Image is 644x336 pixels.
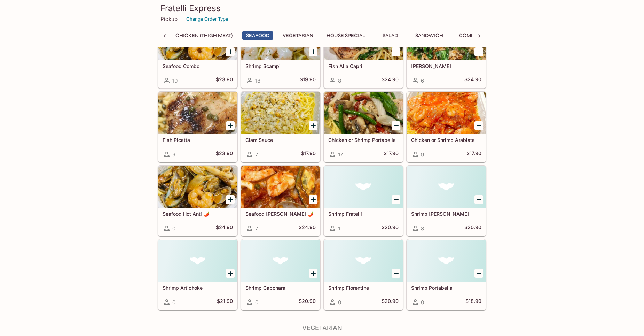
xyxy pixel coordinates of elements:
[172,299,175,306] span: 0
[328,137,399,143] h5: Chicken or Shrimp Portabella
[299,298,316,306] h5: $20.90
[226,47,235,56] button: Add Seafood Combo
[241,166,320,208] div: Seafood Fra Diavolo 🌶️
[464,76,481,85] h5: $24.90
[375,31,406,40] button: Salad
[299,224,316,232] h5: $24.90
[172,77,178,84] span: 10
[226,121,235,130] button: Add Fish Picatta
[324,166,403,208] div: Shrimp Fratelli
[421,151,424,158] span: 9
[328,63,399,69] h5: Fish Alla Capri
[160,3,484,14] h3: Fratelli Express
[255,225,258,232] span: 7
[172,151,175,158] span: 9
[216,76,233,85] h5: $23.90
[407,166,486,236] a: Shrimp [PERSON_NAME]8$20.90
[241,18,320,60] div: Shrimp Scampi
[324,239,403,310] a: Shrimp Florentine0$20.90
[241,239,320,310] a: Shrimp Cabonara0$20.90
[245,137,316,143] h5: Clam Sauce
[216,150,233,159] h5: $23.90
[411,137,481,143] h5: Chicken or Shrimp Arabiata
[158,239,237,310] a: Shrimp Artichoke0$21.90
[226,195,235,204] button: Add Seafood Hot Anti 🌶️
[324,92,403,162] a: Chicken or Shrimp Portabella17$17.90
[324,240,403,282] div: Shrimp Florentine
[392,121,400,130] button: Add Chicken or Shrimp Portabella
[474,121,483,130] button: Add Chicken or Shrimp Arabiata
[172,225,175,232] span: 0
[163,63,233,69] h5: Seafood Combo
[464,224,481,232] h5: $20.90
[421,225,424,232] span: 8
[421,77,424,84] span: 6
[183,14,231,24] button: Change Order Type
[172,31,236,40] button: Chicken (Thigh Meat)
[338,225,340,232] span: 1
[328,211,399,217] h5: Shrimp Fratelli
[338,77,341,84] span: 8
[163,211,233,217] h5: Seafood Hot Anti 🌶️
[421,299,424,306] span: 0
[392,47,400,56] button: Add Fish Alla Capri
[453,31,484,40] button: Combo
[158,92,237,162] a: Fish Picatta9$23.90
[241,92,320,162] a: Clam Sauce7$17.90
[338,299,341,306] span: 0
[324,166,403,236] a: Shrimp Fratelli1$20.90
[324,18,403,60] div: Fish Alla Capri
[324,92,403,134] div: Chicken or Shrimp Portabella
[241,240,320,282] div: Shrimp Cabonara
[241,92,320,134] div: Clam Sauce
[338,151,343,158] span: 17
[309,195,317,204] button: Add Seafood Fra Diavolo 🌶️
[245,63,316,69] h5: Shrimp Scampi
[245,211,316,217] h5: Seafood [PERSON_NAME] 🌶️
[411,63,481,69] h5: [PERSON_NAME]
[158,166,237,208] div: Seafood Hot Anti 🌶️
[407,166,486,208] div: Shrimp Alfredo
[407,92,486,134] div: Chicken or Shrimp Arabiata
[158,240,237,282] div: Shrimp Artichoke
[392,269,400,278] button: Add Shrimp Florentine
[158,92,237,134] div: Fish Picatta
[407,240,486,282] div: Shrimp Portabella
[160,16,178,22] p: Pickup
[309,47,317,56] button: Add Shrimp Scampi
[382,224,399,232] h5: $20.90
[158,166,237,236] a: Seafood Hot Anti 🌶️0$24.90
[158,18,237,60] div: Seafood Combo
[407,239,486,310] a: Shrimp Portabella0$18.90
[279,31,317,40] button: Vegetarian
[384,150,399,159] h5: $17.90
[255,299,258,306] span: 0
[324,18,403,88] a: Fish Alla Capri8$24.90
[255,77,260,84] span: 18
[226,269,235,278] button: Add Shrimp Artichoke
[407,18,486,60] div: Fish Basilio
[382,76,399,85] h5: $24.90
[411,285,481,291] h5: Shrimp Portabella
[241,18,320,88] a: Shrimp Scampi18$19.90
[411,211,481,217] h5: Shrimp [PERSON_NAME]
[466,150,481,159] h5: $17.90
[241,166,320,236] a: Seafood [PERSON_NAME] 🌶️7$24.90
[474,195,483,204] button: Add Shrimp Alfredo
[309,121,317,130] button: Add Clam Sauce
[158,324,486,332] h4: Vegetarian
[217,298,233,306] h5: $21.90
[255,151,258,158] span: 7
[158,18,237,88] a: Seafood Combo10$23.90
[216,224,233,232] h5: $24.90
[465,298,481,306] h5: $18.90
[323,31,369,40] button: House Special
[300,76,316,85] h5: $19.90
[245,285,316,291] h5: Shrimp Cabonara
[309,269,317,278] button: Add Shrimp Cabonara
[328,285,399,291] h5: Shrimp Florentine
[301,150,316,159] h5: $17.90
[392,195,400,204] button: Add Shrimp Fratelli
[411,31,447,40] button: Sandwich
[242,31,273,40] button: Seafood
